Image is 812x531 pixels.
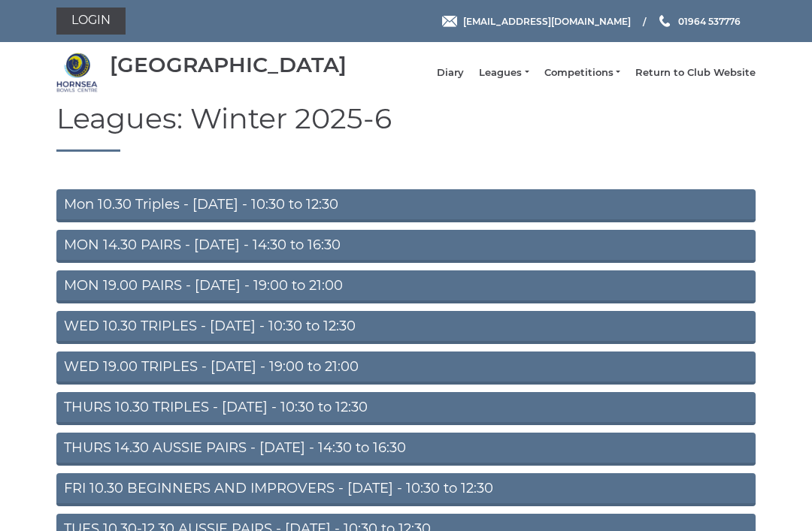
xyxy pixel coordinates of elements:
[442,16,457,27] img: Email
[56,311,756,344] a: WED 10.30 TRIPLES - [DATE] - 10:30 to 12:30
[635,66,756,80] a: Return to Club Website
[110,53,347,77] div: [GEOGRAPHIC_DATA]
[56,103,756,152] h1: Leagues: Winter 2025-6
[657,14,741,29] a: Phone us 01964 537776
[56,351,756,385] a: WED 19.00 TRIPLES - [DATE] - 19:00 to 21:00
[544,66,620,80] a: Competitions
[56,392,756,425] a: THURS 10.30 TRIPLES - [DATE] - 10:30 to 12:30
[56,433,756,466] a: THURS 14.30 AUSSIE PAIRS - [DATE] - 14:30 to 16:30
[479,66,529,80] a: Leagues
[678,15,741,26] span: 01964 537776
[463,15,631,26] span: [EMAIL_ADDRESS][DOMAIN_NAME]
[56,52,98,93] img: Hornsea Bowls Centre
[437,66,464,80] a: Diary
[56,230,756,263] a: MON 14.30 PAIRS - [DATE] - 14:30 to 16:30
[56,270,756,303] a: MON 19.00 PAIRS - [DATE] - 19:00 to 21:00
[56,8,126,35] a: Login
[442,14,631,29] a: Email [EMAIL_ADDRESS][DOMAIN_NAME]
[659,15,670,27] img: Phone us
[56,189,756,222] a: Mon 10.30 Triples - [DATE] - 10:30 to 12:30
[56,473,756,506] a: FRI 10.30 BEGINNERS AND IMPROVERS - [DATE] - 10:30 to 12:30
